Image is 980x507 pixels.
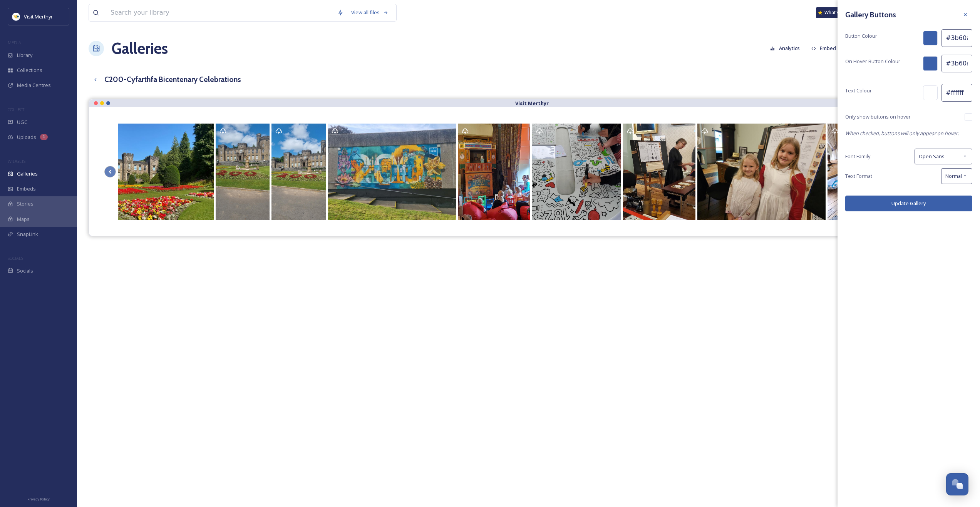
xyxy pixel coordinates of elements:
input: Search your library [107,4,333,21]
span: Normal [945,172,962,180]
a: Opens media popup. Media description: Cyfarthfa Castle 200. [214,122,271,221]
span: Uploads [17,134,36,141]
span: WIDGETS [8,158,25,164]
em: When checked, buttons will only appear on hover. [845,130,959,137]
span: Open Sans [919,153,945,160]
span: Embeds [17,185,36,192]
a: Opens media popup. Media description: Cyfarthfa200 mural. [327,122,457,221]
button: Scroll Left [104,166,116,177]
button: Update Gallery [845,196,972,211]
button: Embed [807,41,840,56]
span: Privacy Policy [27,497,50,502]
div: 1 [40,134,48,140]
span: COLLECT [8,107,24,112]
span: Button Colour [845,32,877,40]
h3: Gallery Buttons [845,9,896,20]
span: Library [17,52,32,59]
span: SOCIALS [8,255,23,261]
a: Opens media popup. Media description: Cyfarthfa Castle. [68,122,214,221]
span: SnapLink [17,231,38,238]
a: Opens media popup. Media description: Cyfarthfa Castle 200. [271,122,327,221]
span: Stories [17,200,34,207]
img: download.jpeg [12,13,20,20]
span: On Hover Button Colour [845,58,900,65]
a: Opens media popup. Media description: The scenery. [696,122,826,221]
h3: C200-Cyfarthfa Bicentenary Celebrations [104,74,241,85]
strong: Visit Merthyr [515,100,549,107]
span: Text Colour [845,87,872,94]
span: Media Centres [17,82,51,89]
span: MEDIA [8,40,21,45]
span: Socials [17,267,33,274]
a: Opens media popup. Media description: The scenery. [827,122,901,221]
span: Galleries [17,170,38,177]
span: Text Format [845,172,872,180]
a: What's New [816,7,854,18]
button: Open Chat [946,473,968,495]
span: Visit Merthyr [24,13,53,20]
a: Opens media popup. Media description: Cyfarthfa200o colouring. [531,122,622,221]
span: Maps [17,216,30,223]
a: Galleries [112,37,168,60]
span: Collections [17,67,42,74]
span: Only show buttons on hover [845,113,911,120]
a: Opens media popup. Media description: Cyfarthfa200 Victorian School. [622,122,697,221]
a: Opens media popup. Media description: Cyfarthfa200 Punch and Judy. [457,122,531,221]
a: View all files [347,5,392,20]
button: Analytics [766,41,804,56]
a: Privacy Policy [27,494,50,503]
a: Analytics [766,41,807,56]
span: UGC [17,119,27,126]
span: Font Family [845,153,870,160]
